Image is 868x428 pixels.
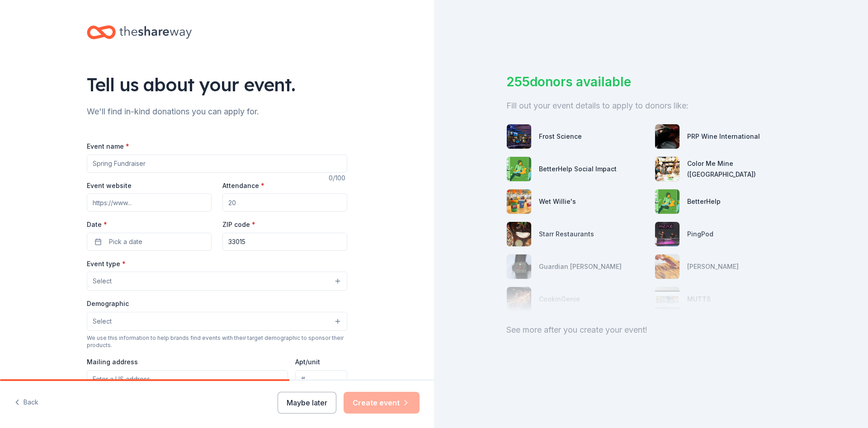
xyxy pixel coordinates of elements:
div: BetterHelp Social Impact [539,164,617,174]
label: Event name [87,142,129,151]
input: Enter a US address [87,370,288,388]
span: Select [93,276,112,287]
div: Color Me Mine ([GEOGRAPHIC_DATA]) [687,158,796,180]
label: Date [87,220,212,229]
div: Frost Science [539,131,582,142]
label: Event website [87,181,132,190]
div: See more after you create your event! [506,323,796,337]
div: Tell us about your event. [87,72,347,97]
input: 12345 (U.S. only) [222,233,347,251]
div: 0 /100 [329,173,347,183]
img: photo for Color Me Mine (South Miami) [655,157,679,181]
button: Select [87,312,347,331]
button: Maybe later [278,392,336,414]
div: BetterHelp [687,196,721,207]
input: Spring Fundraiser [87,155,347,173]
div: Fill out your event details to apply to donors like: [506,99,796,113]
button: Back [14,393,38,412]
img: photo for BetterHelp Social Impact [507,157,531,181]
div: 255 donors available [506,72,796,91]
div: We use this information to help brands find events with their target demographic to sponsor their... [87,334,347,349]
button: Select [87,272,347,291]
input: 20 [222,193,347,212]
label: Mailing address [87,357,138,367]
button: Pick a date [87,233,212,251]
label: ZIP code [222,220,255,229]
img: photo for Frost Science [507,124,531,149]
span: Select [93,316,112,327]
img: photo for PRP Wine International [655,124,679,149]
input: # [295,370,347,388]
span: Pick a date [109,236,142,247]
input: https://www... [87,193,212,212]
div: PRP Wine International [687,131,760,142]
div: We'll find in-kind donations you can apply for. [87,104,347,119]
img: photo for BetterHelp [655,189,679,214]
label: Apt/unit [295,357,320,367]
div: Wet Willie's [539,196,576,207]
label: Demographic [87,299,129,308]
label: Event type [87,259,126,268]
label: Attendance [222,181,264,190]
img: photo for Wet Willie's [507,189,531,214]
